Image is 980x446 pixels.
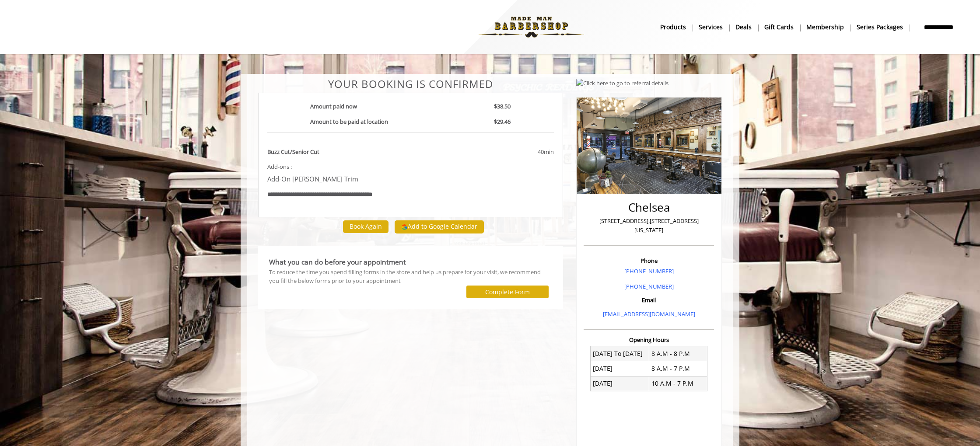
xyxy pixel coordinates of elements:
td: [DATE] To [DATE] [591,346,649,361]
h3: Phone [586,258,712,264]
h2: Chelsea [586,201,712,214]
b: $38.50 [494,102,511,110]
b: $29.46 [494,118,511,125]
b: Deals [735,22,752,32]
img: Click here to go to referral details [576,79,668,88]
button: Complete Form [466,286,549,298]
h3: Email [586,297,712,303]
a: [PHONE_NUMBER] [624,267,674,275]
a: Gift cardsgift cards [758,21,800,33]
a: [PHONE_NUMBER] [624,282,674,290]
td: [DATE] [591,376,649,391]
button: Add to Google Calendar [395,220,484,233]
img: Made Man Barbershop logo [471,3,591,51]
b: What you can do before your appointment [269,257,406,267]
a: Series packagesSeries packages [850,21,910,33]
div: 40min [467,147,553,157]
td: [DATE] [591,361,649,376]
b: gift cards [764,22,794,32]
h3: Opening Hours [584,337,714,343]
p: Add-On [PERSON_NAME] Trim [267,174,454,184]
td: 8 A.M - 7 P.M [649,361,707,376]
button: Book Again [343,220,388,233]
td: 10 A.M - 7 P.M [649,376,707,391]
div: To reduce the time you spend filling forms in the store and help us prepare for your visit, we re... [269,268,552,286]
a: Productsproducts [654,21,693,33]
b: Series packages [857,22,903,32]
b: Services [699,22,723,32]
a: ServicesServices [693,21,729,33]
p: [STREET_ADDRESS],[STREET_ADDRESS][US_STATE] [586,216,712,235]
span: Add-ons : [267,163,292,171]
a: DealsDeals [729,21,758,33]
b: products [660,22,686,32]
b: Membership [806,22,844,32]
label: Complete Form [485,289,530,296]
b: Buzz Cut/Senior Cut [267,147,319,157]
b: Amount to be paid at location [310,118,388,125]
td: 8 A.M - 8 P.M [649,346,707,361]
b: Amount paid now [310,102,357,110]
a: [EMAIL_ADDRESS][DOMAIN_NAME] [603,310,695,318]
center: Your Booking is confirmed [258,78,563,90]
a: MembershipMembership [800,21,850,33]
